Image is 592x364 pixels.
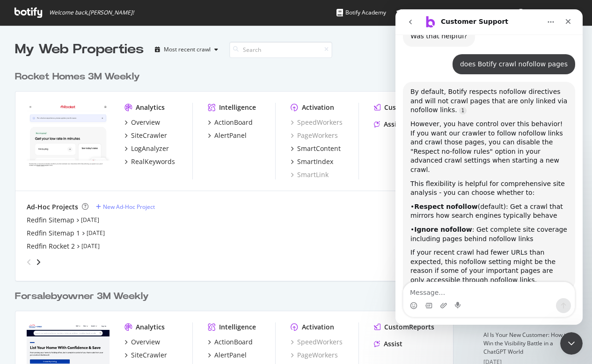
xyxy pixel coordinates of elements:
a: Forsalebyowner 3M Weekly [15,290,153,303]
div: AlertPanel [214,131,247,140]
div: SiteCrawler [131,131,167,140]
input: Search [229,42,332,58]
a: AlertPanel [208,131,247,140]
iframe: Intercom live chat [560,332,583,355]
a: SiteCrawler [124,131,167,140]
div: Forsalebyowner 3M Weekly [15,290,149,303]
a: Redfin Sitemap 1 [27,228,80,238]
div: Assist [384,339,402,349]
a: SiteCrawler [124,350,167,360]
a: [DATE] [87,229,105,237]
a: [DATE] [81,242,100,250]
div: angle-right [35,257,42,267]
div: Activation [302,103,334,112]
div: My Web Properties [15,40,144,59]
div: Activation [302,322,334,332]
a: Assist [374,120,402,129]
a: RealKeywords [124,157,175,166]
a: ActionBoard [208,337,253,347]
div: SmartLink [291,170,329,179]
div: Organizations [461,8,510,17]
div: Knowledge Base [396,8,451,17]
iframe: Intercom live chat [395,9,583,325]
div: Analytics [136,103,165,112]
div: LogAnalyzer [131,144,169,153]
a: CustomReports [374,322,434,332]
a: [DATE] [81,216,99,224]
div: AlertPanel [214,350,247,360]
div: SiteCrawler [131,350,167,360]
a: PageWorkers [291,131,338,140]
div: Rocket Homes 3M Weekly [15,70,140,84]
div: Ad-Hoc Projects [27,202,78,212]
a: Redfin Sitemap [27,215,74,225]
a: CustomReports [374,103,434,112]
div: Overview [131,337,160,347]
div: New Ad-Hoc Project [103,203,155,211]
div: Intelligence [219,322,256,332]
span: Welcome back, [PERSON_NAME] ! [49,9,134,16]
div: CustomReports [384,322,434,332]
div: CustomReports [384,103,434,112]
div: Intelligence [219,103,256,112]
a: Assist [374,339,402,349]
div: Botify Academy [336,8,386,17]
div: SmartIndex [297,157,333,166]
a: LogAnalyzer [124,144,169,153]
a: Overview [124,337,160,347]
a: ActionBoard [208,118,253,127]
a: SpeedWorkers [291,337,343,347]
div: Assist [384,120,402,129]
img: www.rocket.com [27,103,110,169]
a: PageWorkers [291,350,338,360]
div: angle-left [23,255,35,270]
a: AI Is Your New Customer: How to Win the Visibility Battle in a ChatGPT World [483,331,569,356]
div: Overview [131,118,160,127]
a: Rocket Homes 3M Weekly [15,70,144,84]
button: [PERSON_NAME] [510,5,587,20]
a: AlertPanel [208,350,247,360]
a: SmartContent [291,144,341,153]
div: ActionBoard [214,118,253,127]
div: SmartContent [297,144,341,153]
a: New Ad-Hoc Project [96,203,155,211]
a: Redfin Rocket 2 [27,242,75,251]
a: SpeedWorkers [291,118,343,127]
div: ActionBoard [214,337,253,347]
div: RealKeywords [131,157,175,166]
button: Most recent crawl [151,42,222,57]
